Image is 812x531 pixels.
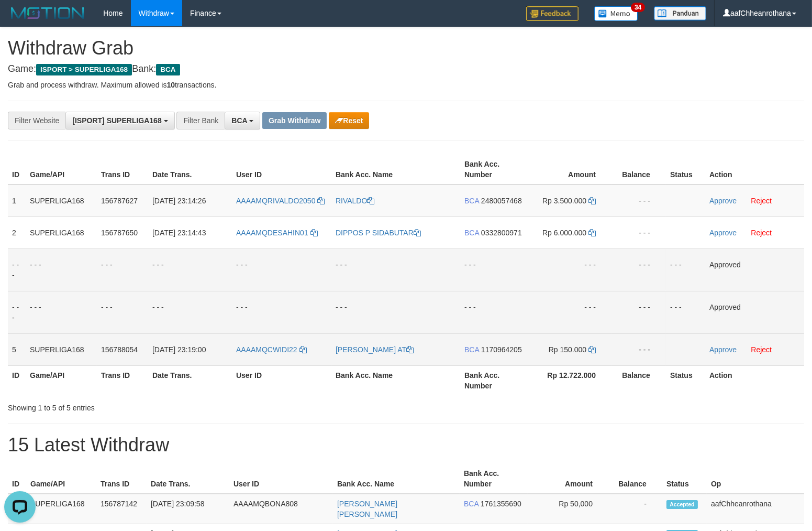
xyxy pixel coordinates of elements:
a: Reject [751,345,772,354]
button: BCA [225,112,260,129]
th: Op [707,464,804,494]
span: BCA [464,229,479,237]
span: Copy 1761355690 to clipboard [481,500,521,508]
td: Approved [705,248,804,291]
a: Reject [751,229,772,237]
strong: 10 [166,81,175,89]
th: Bank Acc. Number [460,365,529,395]
span: ISPORT > SUPERLIGA168 [36,64,132,75]
button: [ISPORT] SUPERLIGA168 [65,112,174,129]
td: - - - [666,248,705,291]
td: - - - [148,248,232,291]
img: Feedback.jpg [526,6,579,21]
div: Filter Website [8,112,65,129]
th: Date Trans. [148,155,232,185]
td: - - - [26,248,97,291]
p: Grab and process withdraw. Maximum allowed is transactions. [8,80,804,90]
td: 2 [8,216,26,248]
td: - - - [97,291,148,333]
th: Trans ID [97,155,148,185]
td: - - - [460,291,529,333]
td: - - - [8,248,26,291]
th: Balance [611,365,666,395]
th: ID [8,155,26,185]
button: Open LiveChat chat widget [4,4,36,36]
span: BCA [156,64,180,75]
span: BCA [464,500,479,508]
td: - - - [611,248,666,291]
td: - - - [611,216,666,248]
span: Rp 150.000 [549,345,586,354]
a: DIPPOS P SIDABUTAR [336,229,421,237]
img: MOTION_logo.png [8,5,87,21]
span: AAAAMQRIVALDO2050 [236,197,315,205]
a: AAAAMQCWIDI22 [236,345,307,354]
a: [PERSON_NAME] [PERSON_NAME] [337,500,397,518]
th: Bank Acc. Name [331,155,460,185]
a: RIVALDO [336,197,374,205]
td: - - - [8,291,26,333]
td: - - - [611,185,666,217]
td: - - - [232,248,331,291]
th: Status [662,464,707,494]
a: Copy 150000 to clipboard [588,345,596,354]
a: AAAAMQDESAHIN01 [236,229,318,237]
td: - - - [331,291,460,333]
th: Trans ID [96,464,147,494]
span: BCA [464,197,479,205]
span: Copy 2480057468 to clipboard [481,197,522,205]
td: - - - [148,291,232,333]
th: Game/API [26,464,96,494]
td: Rp 50,000 [528,494,608,524]
a: Reject [751,197,772,205]
span: BCA [464,345,479,354]
h4: Game: Bank: [8,64,804,74]
span: [DATE] 23:14:43 [152,229,206,237]
a: [PERSON_NAME] AT [336,345,414,354]
button: Grab Withdraw [262,112,327,129]
td: AAAAMQBONA808 [229,494,333,524]
td: SUPERLIGA168 [26,216,97,248]
a: Copy 3500000 to clipboard [588,197,596,205]
td: SUPERLIGA168 [26,185,97,217]
td: SUPERLIGA168 [26,494,96,524]
th: Status [666,155,705,185]
span: AAAAMQDESAHIN01 [236,229,308,237]
td: Approved [705,291,804,333]
span: [DATE] 23:19:00 [152,345,206,354]
td: - - - [529,291,611,333]
td: SUPERLIGA168 [26,333,97,365]
th: Rp 12.722.000 [529,365,611,395]
th: Bank Acc. Number [460,155,529,185]
th: Action [705,155,804,185]
h1: Withdraw Grab [8,38,804,59]
span: AAAAMQCWIDI22 [236,345,297,354]
th: ID [8,464,26,494]
span: Rp 6.000.000 [542,229,586,237]
th: Action [705,365,804,395]
img: panduan.png [654,6,706,20]
th: Status [666,365,705,395]
a: AAAAMQRIVALDO2050 [236,197,325,205]
td: - [608,494,662,524]
td: - - - [529,248,611,291]
th: Bank Acc. Name [333,464,460,494]
th: Balance [611,155,666,185]
th: Amount [528,464,608,494]
th: ID [8,365,26,395]
td: - - - [611,333,666,365]
span: BCA [231,116,247,125]
td: - - - [331,248,460,291]
img: Button%20Memo.svg [594,6,638,21]
div: Showing 1 to 5 of 5 entries [8,398,330,413]
th: Bank Acc. Number [460,464,528,494]
th: Bank Acc. Name [331,365,460,395]
th: Game/API [26,365,97,395]
span: 156787650 [101,229,138,237]
td: 1 [8,185,26,217]
td: aafChheanrothana [707,494,804,524]
span: 34 [631,3,645,12]
th: User ID [232,365,331,395]
span: [ISPORT] SUPERLIGA168 [72,116,161,125]
td: - - - [26,291,97,333]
